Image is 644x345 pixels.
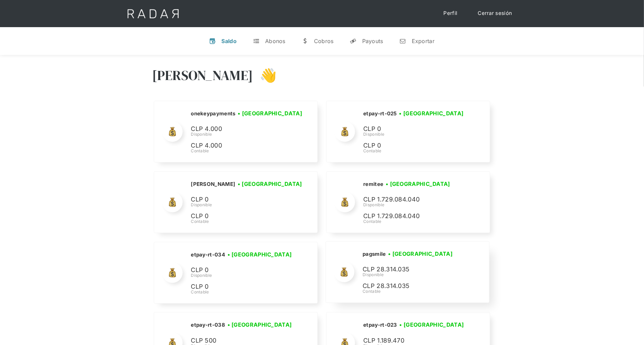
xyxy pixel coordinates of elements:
h2: pagsmile [363,251,386,257]
div: Contable [363,148,466,154]
h2: etpay-rt-038 [191,322,225,328]
h2: onekeypayments [191,110,235,117]
a: Perfil [437,7,464,20]
div: v [209,38,216,44]
h3: 👋 [253,67,277,84]
div: Disponible [363,272,464,278]
p: CLP 0 [191,265,293,275]
div: Contable [363,218,465,225]
p: CLP 1.729.084.040 [363,195,465,205]
h3: • [GEOGRAPHIC_DATA] [399,109,464,117]
div: Saldo [222,38,237,44]
p: CLP 0 [191,195,293,205]
h3: • [GEOGRAPHIC_DATA] [386,180,450,188]
h3: [PERSON_NAME] [152,67,253,84]
p: CLP 0 [363,141,465,151]
div: Cobros [314,38,334,44]
p: CLP 1.729.084.040 [363,211,465,221]
h3: • [GEOGRAPHIC_DATA] [238,180,302,188]
h3: • [GEOGRAPHIC_DATA] [238,109,302,117]
div: n [400,38,406,44]
div: Disponible [191,272,294,279]
div: w [302,38,309,44]
p: CLP 0 [191,211,293,221]
div: Disponible [363,131,466,137]
div: Payouts [362,38,383,44]
h2: etpay-rt-023 [363,322,397,328]
a: Cerrar sesión [471,7,519,20]
div: Contable [191,148,305,154]
h3: • [GEOGRAPHIC_DATA] [227,321,292,329]
div: Contable [363,288,464,294]
div: Contable [191,289,294,295]
h2: remitee [363,181,383,188]
p: CLP 28.314.035 [363,265,464,274]
p: CLP 4.000 [191,124,293,134]
div: Disponible [363,202,465,208]
div: Contable [191,218,305,225]
h3: • [GEOGRAPHIC_DATA] [227,250,292,258]
p: CLP 28.314.035 [363,281,464,291]
h2: etpay-rt-034 [191,251,225,258]
h3: • [GEOGRAPHIC_DATA] [388,250,453,258]
p: CLP 4.000 [191,141,293,151]
div: Abonos [265,38,286,44]
h2: etpay-rt-025 [363,110,397,117]
p: CLP 0 [191,282,293,292]
h3: • [GEOGRAPHIC_DATA] [400,321,464,329]
h2: [PERSON_NAME] [191,181,235,188]
div: t [253,38,260,44]
div: Disponible [191,131,305,137]
div: Exportar [412,38,435,44]
p: CLP 0 [363,124,465,134]
div: Disponible [191,202,305,208]
div: y [350,38,357,44]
